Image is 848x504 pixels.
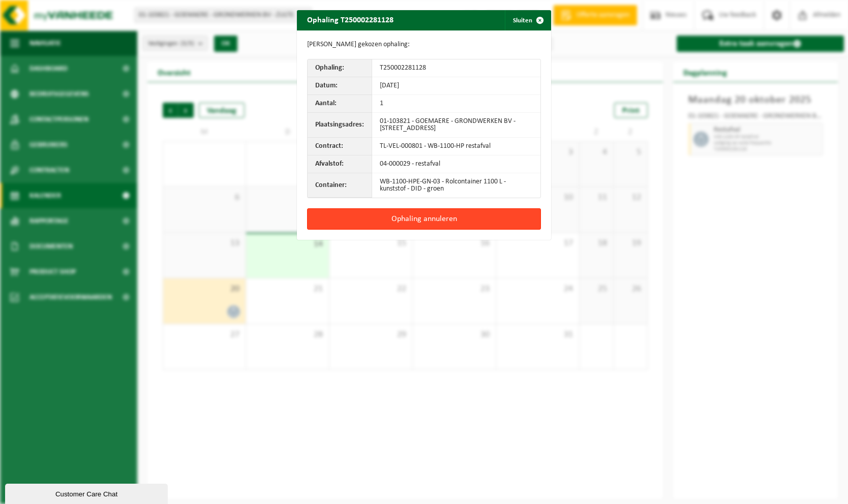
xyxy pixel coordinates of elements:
th: Afvalstof: [308,155,372,173]
th: Container: [308,173,372,198]
td: 04-000029 - restafval [372,155,540,173]
td: T250002281128 [372,59,540,77]
button: Sluiten [505,10,550,30]
td: 1 [372,95,540,113]
th: Datum: [308,77,372,95]
th: Plaatsingsadres: [308,113,372,138]
th: Ophaling: [308,59,372,77]
th: Aantal: [308,95,372,113]
iframe: chat widget [5,482,170,504]
p: [PERSON_NAME] gekozen ophaling: [307,41,541,49]
td: [DATE] [372,77,540,95]
td: 01-103821 - GOEMAERE - GRONDWERKEN BV - [STREET_ADDRESS] [372,113,540,138]
td: WB-1100-HPE-GN-03 - Rolcontainer 1100 L - kunststof - DID - groen [372,173,540,198]
td: TL-VEL-000801 - WB-1100-HP restafval [372,138,540,155]
h2: Ophaling T250002281128 [297,10,404,29]
th: Contract: [308,138,372,155]
button: Ophaling annuleren [307,208,541,230]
